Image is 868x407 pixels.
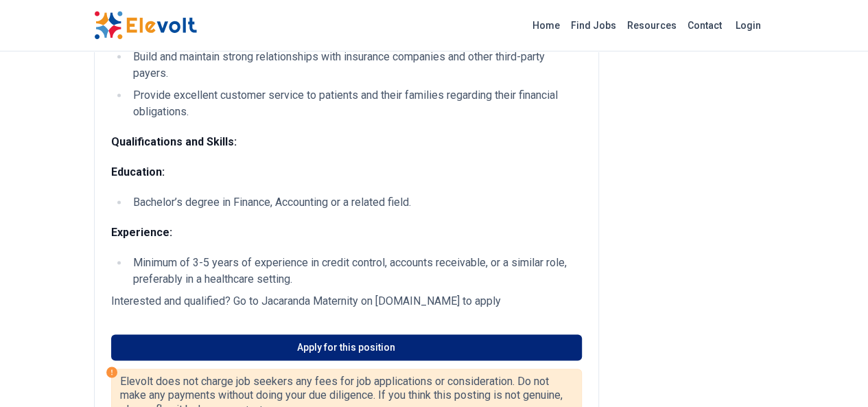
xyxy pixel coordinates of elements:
[111,226,172,239] strong: Experience:
[527,14,565,36] a: Home
[129,49,582,82] li: Build and maintain strong relationships with insurance companies and other third-party payers.
[111,334,582,360] a: Apply for this position
[565,14,622,36] a: Find Jobs
[622,14,682,36] a: Resources
[129,255,582,288] li: Minimum of 3-5 years of experience in credit control, accounts receivable, or a similar role, pre...
[682,14,727,36] a: Contact
[111,293,582,310] p: Interested and qualified? Go to Jacaranda Maternity on [DOMAIN_NAME] to apply
[129,87,582,120] li: Provide excellent customer service to patients and their families regarding their financial oblig...
[727,12,769,39] a: Login
[94,11,197,40] img: Elevolt
[111,165,165,178] strong: Education:
[129,194,582,211] li: Bachelor’s degree in Finance, Accounting or a related field.
[111,135,237,148] strong: Qualifications and Skills:
[799,341,868,407] iframe: Chat Widget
